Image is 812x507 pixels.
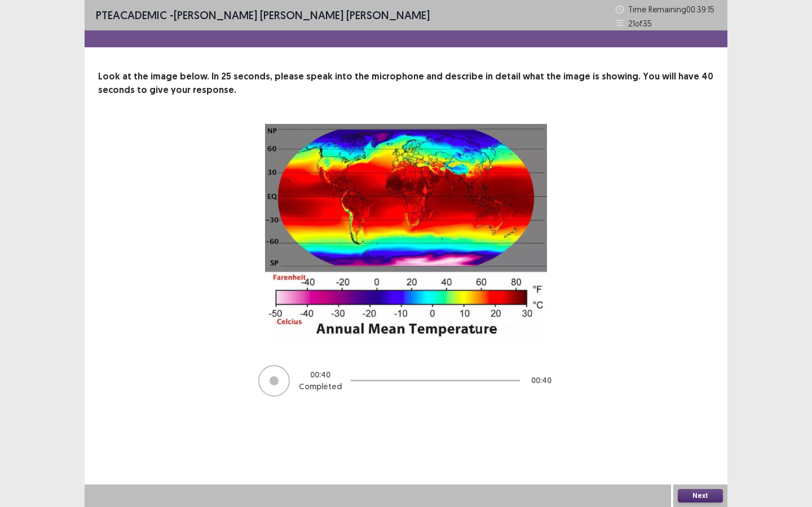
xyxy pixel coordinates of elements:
[96,7,430,24] p: - [PERSON_NAME] [PERSON_NAME] [PERSON_NAME]
[310,369,330,381] p: 00 : 40
[628,3,716,15] p: Time Remaining 00 : 39 : 15
[265,124,547,341] img: image-description
[628,17,652,29] p: 21 of 35
[531,375,551,386] p: 00 : 40
[96,8,167,22] span: PTE academic
[299,381,342,393] p: Completed
[98,70,714,97] p: Look at the image below. In 25 seconds, please speak into the microphone and describe in detail w...
[678,489,723,502] button: Next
